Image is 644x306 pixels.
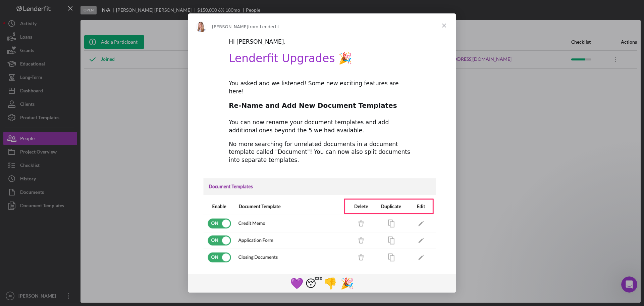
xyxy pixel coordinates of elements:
[229,101,415,114] h2: Re-Name and Add New Document Templates
[305,275,322,291] span: sleeping reaction
[229,38,415,46] div: Hi [PERSON_NAME],
[196,21,207,32] img: Profile image for Allison
[229,140,415,164] div: No more searching for unrelated documents in a document template called "Document"! You can now a...
[339,275,356,291] span: tada reaction
[305,277,322,290] span: 😴
[432,13,456,38] span: Close
[322,275,339,291] span: 1 reaction
[290,277,304,290] span: 💜
[340,277,354,290] span: 🎉
[212,24,248,29] span: [PERSON_NAME]
[229,119,415,135] div: You can now rename your document templates and add additional ones beyond the 5 we had available.
[229,52,415,70] h1: Lenderfit Upgrades 🎉
[248,24,279,29] span: from Lenderfit
[229,80,415,96] div: You asked and we listened! Some new exciting features are here!
[324,277,337,290] span: 👎
[288,275,305,291] span: purple heart reaction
